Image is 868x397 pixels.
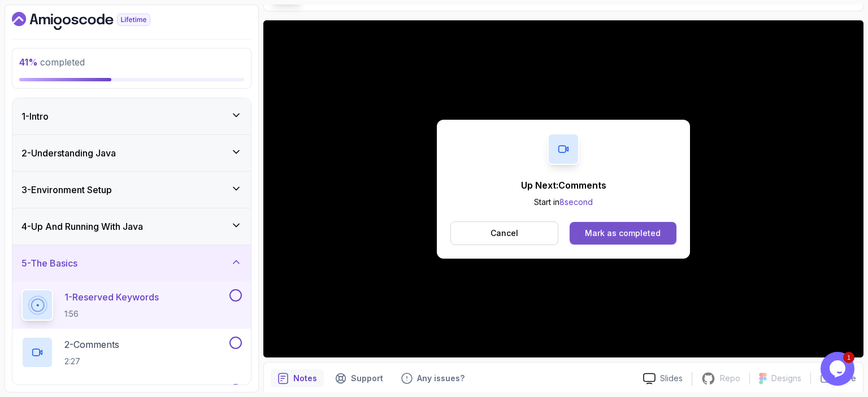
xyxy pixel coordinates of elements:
[821,352,857,386] iframe: chat widget
[64,290,159,304] p: 1 - Reserved Keywords
[394,369,471,387] button: Feedback button
[559,197,593,207] span: 8 second
[417,373,465,384] p: Any issues?
[21,110,49,123] h3: 1 - Intro
[21,183,112,197] h3: 3 - Environment Setup
[351,373,383,384] p: Support
[64,338,119,351] p: 2 - Comments
[21,220,143,233] h3: 4 - Up And Running With Java
[12,245,251,281] button: 5-The Basics
[720,373,740,384] p: Repo
[12,98,251,134] button: 1-Intro
[21,289,242,321] button: 1-Reserved Keywords1:56
[12,208,251,245] button: 4-Up And Running With Java
[21,337,242,368] button: 2-Comments2:27
[12,12,176,30] a: Dashboard
[810,373,856,384] button: Share
[12,172,251,208] button: 3-Environment Setup
[450,221,558,245] button: Cancel
[660,373,683,384] p: Slides
[293,373,317,384] p: Notes
[521,197,606,208] p: Start in
[21,146,116,160] h3: 2 - Understanding Java
[64,356,119,367] p: 2:27
[521,178,606,192] p: Up Next: Comments
[19,56,38,68] span: 41 %
[21,256,77,270] h3: 5 - The Basics
[491,228,518,239] p: Cancel
[19,56,85,68] span: completed
[328,369,390,387] button: Support button
[271,369,324,387] button: notes button
[64,308,159,320] p: 1:56
[570,222,676,245] button: Mark as completed
[263,20,863,357] iframe: 1 - Reserved Keywords
[12,135,251,171] button: 2-Understanding Java
[771,373,801,384] p: Designs
[634,373,692,385] a: Slides
[585,228,661,239] div: Mark as completed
